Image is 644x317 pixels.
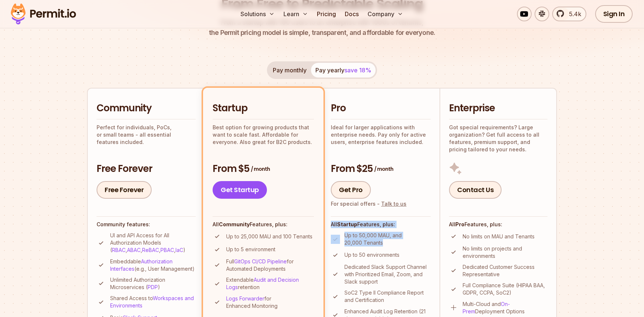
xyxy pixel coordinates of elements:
a: Free Forever [97,181,152,199]
a: Sign In [595,5,633,23]
p: Dedicated Slack Support Channel with Prioritized Email, Zoom, and Slack support [344,263,431,285]
h4: Community features: [97,221,196,228]
a: Get Startup [213,181,267,199]
h2: Enterprise [449,102,547,115]
p: Full for Automated Deployments [226,258,314,273]
strong: Startup [337,221,357,227]
p: Up to 5 environment [226,246,275,253]
p: Up to 50,000 MAU, and 20,000 Tenants [344,232,431,246]
p: UI and API Access for All Authorization Models ( , , , , ) [110,232,196,254]
a: PDP [148,284,158,290]
span: 5.4k [565,10,581,18]
a: Audit and Decision Logs [226,277,299,290]
a: 5.4k [552,7,586,21]
h2: Pro [331,102,431,115]
a: Contact Us [449,181,502,199]
img: Permit logo [7,1,79,26]
p: SoC2 Type II Compliance Report and Certification [344,289,431,304]
h4: All Features, plus: [331,221,431,228]
p: Got special requirements? Large organization? Get full access to all features, premium support, a... [449,124,547,153]
span: / month [251,165,270,173]
h2: Community [97,102,196,115]
h4: All Features, plus: [449,221,547,228]
h3: From $25 [331,162,431,176]
a: ABAC [127,247,141,253]
a: Pricing [314,7,339,21]
span: / month [374,165,393,173]
p: Up to 50 environments [344,251,399,259]
a: GitOps CI/CD Pipeline [234,258,287,264]
a: Get Pro [331,181,371,199]
p: Extendable retention [226,276,314,291]
p: Perfect for individuals, PoCs, or small teams - all essential features included. [97,124,196,146]
button: Company [365,7,406,21]
h2: Startup [213,102,314,115]
button: Pay monthly [268,63,311,78]
strong: Community [219,221,250,227]
strong: Pro [455,221,464,227]
div: For special offers - [331,200,406,208]
h3: From $5 [213,162,314,176]
h3: Free Forever [97,162,196,176]
p: Up to 25,000 MAU and 100 Tenants [226,233,312,240]
a: Logs Forwarder [226,295,264,302]
p: for Enhanced Monitoring [226,295,314,310]
a: On-Prem [463,301,510,314]
h4: All Features, plus: [213,221,314,228]
a: ReBAC [142,247,159,253]
a: Talk to us [381,201,406,207]
p: Embeddable (e.g., User Management) [110,258,196,273]
button: Solutions [238,7,278,21]
p: Best option for growing products that want to scale fast. Affordable for everyone. Also great for... [213,124,314,146]
a: PBAC [160,247,174,253]
p: Unlimited Authorization Microservices ( ) [110,276,196,291]
a: IaC [176,247,183,253]
button: Learn [281,7,311,21]
p: No limits on MAU and Tenants [463,233,535,240]
p: Multi-Cloud and Deployment Options [463,300,547,315]
a: Authorization Interfaces [110,258,173,272]
p: Dedicated Customer Success Representative [463,263,547,278]
p: No limits on projects and environments [463,245,547,260]
a: Docs [342,7,362,21]
p: Ideal for larger applications with enterprise needs. Pay only for active users, enterprise featur... [331,124,431,146]
a: RBAC [112,247,126,253]
p: Shared Access to [110,295,196,309]
p: Full Compliance Suite (HIPAA BAA, GDPR, CCPA, SoC2) [463,282,547,296]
